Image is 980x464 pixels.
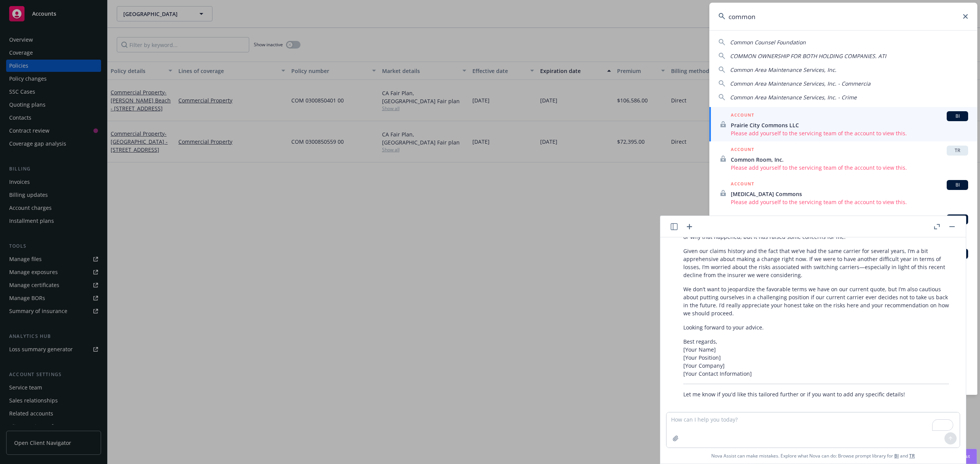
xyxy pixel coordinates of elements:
p: We don’t want to jeopardize the favorable terms we have on our current quote, but I’m also cautio... [683,285,949,317]
span: Please add yourself to the servicing team of the account to view this. [731,198,968,206]
span: Please add yourself to the servicing team of the account to view this. [731,164,968,172]
span: TR [950,147,965,154]
h5: ACCOUNT [731,146,754,155]
span: Please add yourself to the servicing team of the account to view this. [731,129,968,137]
span: Common Area Maintenance Services, Inc. - Commercia [730,80,871,87]
p: Given our claims history and the fact that we’ve had the same carrier for several years, I’m a bi... [683,247,949,279]
span: [MEDICAL_DATA] Commons [731,190,968,198]
input: Search... [709,3,977,30]
span: BI [950,182,965,188]
span: Prairie City Commons LLC [731,121,968,129]
textarea: To enrich screen reader interactions, please activate Accessibility in Grammarly extension settings [666,412,960,448]
span: Common Counsel Foundation [730,39,806,46]
a: ACCOUNTBICommon Room, Inc.Please add yourself to the servicing team of the account to view this. [709,210,977,245]
a: TR [909,453,915,459]
h5: ACCOUNT [731,214,754,224]
a: ACCOUNTTRCommon Room, Inc.Please add yourself to the servicing team of the account to view this. [709,141,977,176]
p: Let me know if you'd like this tailored further or if you want to add any specific details! [683,390,949,398]
h5: ACCOUNT [731,180,754,189]
p: Looking forward to your advice. [683,323,949,331]
a: ACCOUNTBI[MEDICAL_DATA] CommonsPlease add yourself to the servicing team of the account to view t... [709,176,977,210]
a: ACCOUNTBIPrairie City Commons LLCPlease add yourself to the servicing team of the account to view... [709,107,977,141]
a: BI [894,453,899,459]
span: Common Area Maintenance Services, Inc. - Crime [730,94,857,101]
span: BI [950,113,965,120]
span: COMMON OWNERSHIP FOR BOTH HOLDING COMPANIES. ATI [730,52,886,60]
span: Common Room, Inc. [731,156,968,164]
span: Nova Assist can make mistakes. Explore what Nova can do: Browse prompt library for and [711,448,915,464]
h5: ACCOUNT [731,111,754,120]
p: Best regards, [Your Name] [Your Position] [Your Company] [Your Contact Information] [683,337,949,378]
span: Common Area Maintenance Services, Inc. [730,66,836,73]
